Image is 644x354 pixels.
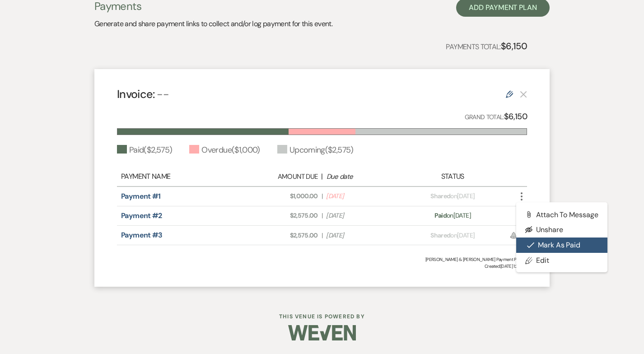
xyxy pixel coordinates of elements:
button: Attach to Message [516,207,607,222]
a: Payment #2 [121,211,162,220]
img: Weven Logo [288,317,356,349]
div: Due date [327,172,398,182]
span: [DATE] [326,211,397,220]
span: $1,000.00 [247,191,318,201]
p: Grand Total: [465,110,527,123]
a: Payment #1 [121,191,161,201]
div: on [DATE] [402,191,503,201]
div: on [DATE] [402,231,503,240]
h4: Invoice: [117,86,169,102]
p: Payments Total: [446,39,527,53]
div: on [DATE] [402,211,503,220]
span: Shared [430,231,450,239]
span: Paid [434,211,447,219]
span: Shared [430,192,450,200]
a: Payment #3 [121,230,163,240]
div: Overdue ( $1,000 ) [189,144,260,156]
span: -- [157,87,169,102]
span: [DATE] [326,231,397,240]
span: | [322,211,322,220]
div: [PERSON_NAME] & [PERSON_NAME] Payment Plan #1 [117,256,527,263]
strong: $6,150 [501,40,527,52]
div: Payment Name [121,171,242,182]
a: Edit [516,253,607,268]
div: Paid ( $2,575 ) [117,144,172,156]
button: This payment plan cannot be deleted because it contains links that have been paid through Weven’s... [520,90,527,98]
span: | [322,231,322,240]
div: Status [402,171,503,182]
span: $2,575.00 [247,211,318,220]
p: Generate and share payment links to collect and/or log payment for this event. [94,18,332,30]
strong: $6,150 [504,111,527,122]
span: $2,575.00 [247,231,318,240]
span: | [322,191,322,201]
div: | [242,171,402,182]
button: Unshare [516,222,607,238]
span: Created: [DATE] 1:22 PM [117,263,527,270]
button: Mark as Paid [516,238,607,253]
span: [DATE] [326,191,397,201]
div: Amount Due [246,172,317,182]
div: Upcoming ( $2,575 ) [277,144,354,156]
